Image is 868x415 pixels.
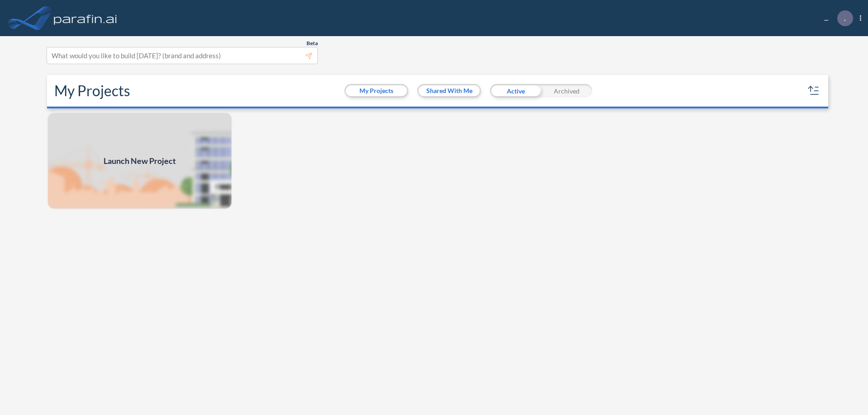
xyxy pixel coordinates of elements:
[807,84,821,98] button: sort
[811,10,861,26] div: ...
[541,84,592,98] div: Archived
[47,112,232,210] img: add
[104,155,176,167] span: Launch New Project
[419,85,480,96] button: Shared With Me
[490,84,541,98] div: Active
[54,82,130,99] h2: My Projects
[844,14,846,22] p: .
[346,85,407,96] button: My Projects
[52,9,119,27] img: logo
[47,112,232,210] a: Launch New Project
[307,40,318,47] span: Beta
